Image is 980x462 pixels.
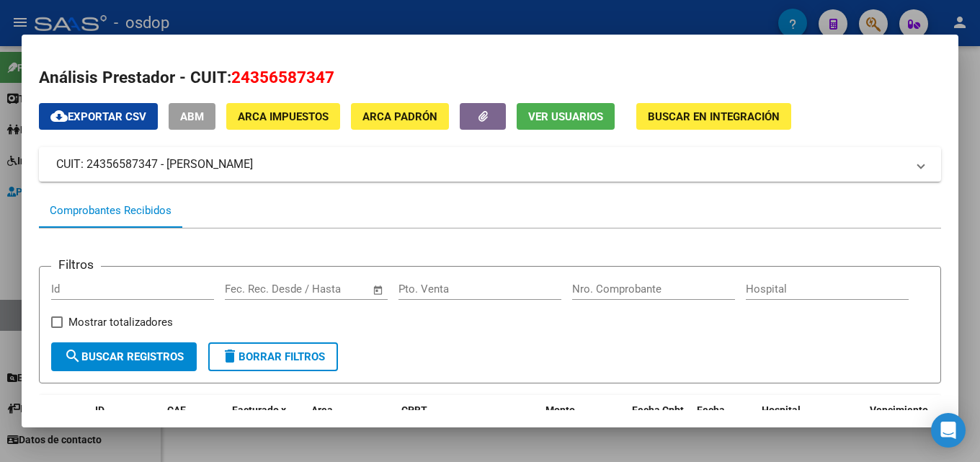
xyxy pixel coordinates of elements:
[362,110,437,123] span: ARCA Padrón
[306,395,396,458] datatable-header-cell: Area
[225,283,272,296] input: Start date
[64,350,184,363] span: Buscar Registros
[39,66,941,90] h2: Análisis Prestador - CUIT:
[226,103,340,130] button: ARCA Impuestos
[208,342,338,371] button: Borrar Filtros
[64,347,81,365] mat-icon: search
[626,395,691,458] datatable-header-cell: Fecha Cpbt
[545,404,575,416] span: Monto
[351,103,449,130] button: ARCA Padrón
[517,103,615,130] button: Ver Usuarios
[39,147,941,182] mat-expansion-panel-header: CUIT: 24356587347 - [PERSON_NAME]
[169,103,215,130] button: ABM
[756,395,864,458] datatable-header-cell: Hospital
[39,103,158,130] button: Exportar CSV
[167,404,186,416] span: CAE
[864,395,929,458] datatable-header-cell: Vencimiento Auditoría
[50,203,171,219] div: Comprobantes Recibidos
[180,110,204,123] span: ABM
[232,404,286,432] span: Facturado x Orden De
[226,395,306,458] datatable-header-cell: Facturado x Orden De
[931,413,966,448] div: Open Intercom Messenger
[691,395,756,458] datatable-header-cell: Fecha Recibido
[648,110,780,123] span: Buscar en Integración
[540,395,626,458] datatable-header-cell: Monto
[396,395,540,458] datatable-header-cell: CPBT
[95,404,104,416] span: ID
[697,404,737,432] span: Fecha Recibido
[762,404,801,416] span: Hospital
[528,110,603,123] span: Ver Usuarios
[51,342,197,371] button: Buscar Registros
[370,282,387,298] button: Open calendar
[285,283,355,296] input: End date
[68,314,173,331] span: Mostrar totalizadores
[231,68,334,86] span: 24356587347
[632,404,684,416] span: Fecha Cpbt
[221,350,325,363] span: Borrar Filtros
[636,103,791,130] button: Buscar en Integración
[161,395,226,458] datatable-header-cell: CAE
[50,107,68,125] mat-icon: cloud_download
[221,347,239,365] mat-icon: delete
[870,404,928,432] span: Vencimiento Auditoría
[56,156,906,173] mat-panel-title: CUIT: 24356587347 - [PERSON_NAME]
[89,395,161,458] datatable-header-cell: ID
[401,404,427,416] span: CPBT
[238,110,329,123] span: ARCA Impuestos
[311,404,333,416] span: Area
[50,110,146,123] span: Exportar CSV
[51,255,101,274] h3: Filtros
